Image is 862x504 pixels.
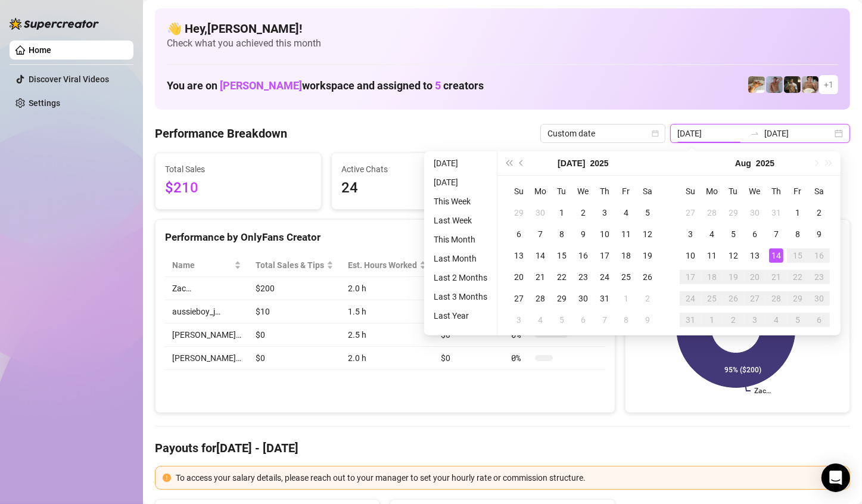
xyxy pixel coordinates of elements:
div: 23 [576,270,590,284]
div: 10 [683,248,698,263]
li: Last Month [429,251,492,266]
td: 2025-08-05 [551,309,572,331]
div: 31 [683,313,698,327]
h1: You are on workspace and assigned to creators [167,79,484,92]
div: 28 [533,291,547,306]
td: 2025-07-20 [508,266,530,288]
span: 5 [435,79,441,92]
div: 3 [512,313,526,327]
td: 2025-08-23 [808,266,830,288]
img: Tony [784,76,801,93]
div: 8 [555,227,569,241]
div: 27 [748,291,762,306]
div: Est. Hours Worked [348,259,417,272]
div: 14 [533,248,547,263]
div: 25 [619,270,633,284]
td: [PERSON_NAME]… [165,323,248,347]
li: [DATE] [429,156,492,170]
th: Mo [530,181,551,202]
td: 2025-08-29 [787,288,808,309]
span: Custom date [547,125,658,142]
button: Choose a year [756,151,774,175]
div: 31 [598,291,612,306]
td: 2025-08-06 [744,223,765,245]
button: Choose a year [590,151,609,175]
li: This Month [429,232,492,247]
span: 0 % [511,351,530,365]
td: 2025-08-21 [765,266,787,288]
td: 2025-07-12 [637,223,658,245]
div: 5 [791,313,805,327]
td: 2025-08-03 [508,309,530,331]
td: aussieboy_j… [165,300,248,323]
div: 30 [533,206,547,220]
span: [PERSON_NAME] [220,79,302,92]
td: 2025-07-19 [637,245,658,266]
div: 18 [619,248,633,263]
th: We [572,181,594,202]
td: 2025-07-09 [572,223,594,245]
td: 2025-08-08 [787,223,808,245]
td: 2025-08-07 [594,309,615,331]
div: 15 [791,248,805,263]
td: 2025-09-03 [744,309,765,331]
td: 2025-08-27 [744,288,765,309]
div: 6 [576,313,590,327]
div: 2 [640,291,655,306]
th: Sa [808,181,830,202]
td: 2025-07-31 [594,288,615,309]
td: 1.5 h [341,300,434,323]
td: 2025-08-17 [680,266,701,288]
td: $0 [434,323,504,347]
div: 4 [705,227,719,241]
button: Last year (Control + left) [502,151,515,175]
td: 2025-08-06 [572,309,594,331]
div: 1 [791,206,805,220]
span: calendar [652,130,659,137]
td: 2025-07-27 [508,288,530,309]
div: 2 [726,313,740,327]
div: 27 [512,291,526,306]
td: 2025-08-04 [701,223,723,245]
div: 13 [512,248,526,263]
td: 2025-07-17 [594,245,615,266]
td: 2.0 h [341,277,434,300]
th: We [744,181,765,202]
td: 2025-08-05 [723,223,744,245]
td: 2025-07-21 [530,266,551,288]
div: 14 [769,248,783,263]
div: 29 [791,291,805,306]
div: 17 [683,270,698,284]
li: Last Year [429,309,492,323]
span: swap-right [750,129,760,138]
td: 2025-08-30 [808,288,830,309]
td: 2025-07-10 [594,223,615,245]
td: 2025-07-29 [551,288,572,309]
div: 7 [769,227,783,241]
td: Zac… [165,277,248,300]
div: 4 [619,206,633,220]
td: 2025-07-31 [765,202,787,223]
td: 2025-08-01 [615,288,637,309]
input: Start date [677,127,745,140]
div: 6 [512,227,526,241]
td: 2025-07-18 [615,245,637,266]
div: 3 [598,206,612,220]
th: Fr [787,181,808,202]
td: 2025-07-23 [572,266,594,288]
div: 28 [769,291,783,306]
div: 27 [683,206,698,220]
td: 2025-07-24 [594,266,615,288]
td: 2025-08-02 [637,288,658,309]
div: 22 [555,270,569,284]
div: 9 [576,227,590,241]
td: 2025-09-06 [808,309,830,331]
td: 2025-08-03 [680,223,701,245]
span: Total Sales & Tips [256,259,324,272]
div: 10 [598,227,612,241]
span: $210 [165,177,312,200]
li: Last 2 Months [429,270,492,285]
td: 2025-07-22 [551,266,572,288]
td: 2025-07-27 [680,202,701,223]
li: This Week [429,194,492,209]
